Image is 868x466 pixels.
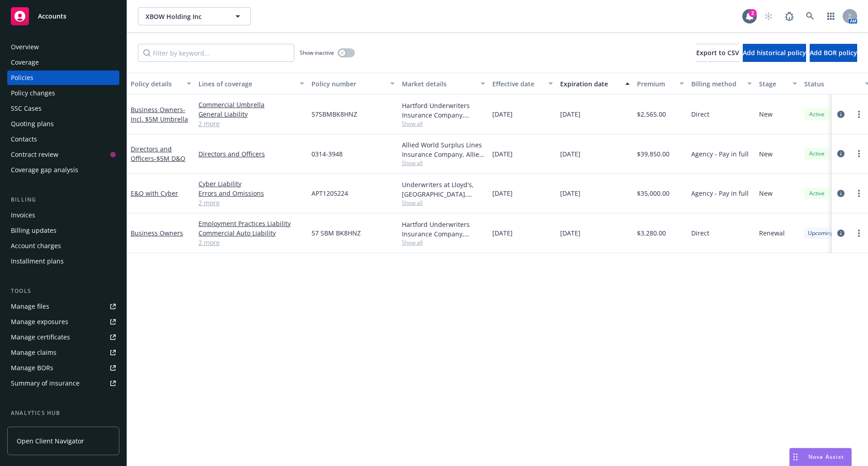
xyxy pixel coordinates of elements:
div: Hartford Underwriters Insurance Company, Hartford Insurance Group [402,220,485,239]
div: Stage [759,79,787,89]
span: - Incl. $5M Umbrella [131,105,188,123]
span: Active [808,189,826,198]
span: [DATE] [560,188,580,198]
div: Allied World Surplus Lines Insurance Company, Allied World Assurance Company (AWAC), Socius Insur... [402,140,485,159]
a: Coverage [7,55,119,70]
div: Contacts [11,132,37,146]
a: Errors and Omissions [198,188,304,198]
div: Account charges [11,239,61,253]
a: Search [801,7,819,25]
a: Policy changes [7,86,119,100]
span: Accounts [38,13,66,20]
div: SSC Cases [11,101,42,116]
div: Policy number [311,79,385,89]
button: XBOW Holding Inc [138,7,251,25]
a: Start snowing [759,7,778,25]
input: Filter by keyword... [138,44,294,62]
span: [DATE] [560,149,580,159]
span: New [759,188,773,198]
button: Premium [633,73,688,94]
div: Billing updates [11,223,57,238]
a: Installment plans [7,254,119,268]
a: Policies [7,71,119,85]
div: Contract review [11,147,58,162]
a: Accounts [7,4,119,29]
div: Billing [7,195,119,204]
a: Manage certificates [7,330,119,344]
div: Market details [402,79,475,89]
span: [DATE] [560,228,580,238]
span: Nova Assist [808,453,844,461]
a: Manage claims [7,345,119,360]
a: SSC Cases [7,101,119,116]
a: Manage exposures [7,315,119,329]
a: Coverage gap analysis [7,163,119,177]
button: Effective date [489,73,557,94]
span: [DATE] [492,149,513,159]
div: Manage certificates [11,330,70,344]
a: Commercial Umbrella [198,100,304,109]
button: Export to CSV [696,44,739,62]
a: Overview [7,40,119,54]
button: Policy number [308,73,398,94]
div: Status [804,79,859,89]
span: Active [808,110,826,118]
span: Upcoming [808,229,834,237]
span: XBOW Holding Inc [146,12,224,21]
div: Coverage gap analysis [11,163,78,177]
a: Summary of insurance [7,376,119,391]
span: Add BOR policy [810,48,857,57]
a: more [854,148,864,159]
div: Invoices [11,208,35,222]
span: Show inactive [300,49,334,56]
a: more [854,109,864,120]
span: Add historical policy [743,48,806,57]
span: Show all [402,120,485,127]
span: $35,000.00 [637,188,670,198]
a: Manage files [7,299,119,314]
span: [DATE] [492,228,513,238]
a: Billing updates [7,223,119,238]
span: $3,280.00 [637,228,666,238]
span: Show all [402,199,485,207]
a: Business Owners [131,229,183,237]
span: New [759,109,773,119]
span: [DATE] [492,109,513,119]
button: Billing method [688,73,755,94]
button: Stage [755,73,801,94]
a: Switch app [822,7,840,25]
div: Premium [637,79,674,89]
div: Overview [11,40,39,54]
span: [DATE] [560,109,580,119]
span: 57SBMBK8HNZ [311,109,357,119]
div: Manage exposures [11,315,68,329]
span: Agency - Pay in full [691,188,749,198]
div: Expiration date [560,79,620,89]
span: $2,565.00 [637,109,666,119]
span: - $5M D&O [154,154,185,163]
span: Open Client Navigator [17,436,84,446]
span: 57 SBM BK8HNZ [311,228,361,238]
div: Installment plans [11,254,64,268]
a: circleInformation [835,148,846,159]
div: Effective date [492,79,543,89]
button: Market details [398,73,489,94]
a: Commercial Auto Liability [198,228,304,238]
a: Cyber Liability [198,179,304,188]
button: Expiration date [557,73,633,94]
a: Manage BORs [7,361,119,375]
div: Manage claims [11,345,57,360]
a: 2 more [198,119,304,128]
a: circleInformation [835,228,846,239]
a: Business Owners [131,105,188,123]
div: Manage BORs [11,361,53,375]
a: Directors and Officers [131,145,185,163]
button: Policy details [127,73,195,94]
a: Directors and Officers [198,149,304,159]
div: Policy details [131,79,181,89]
a: more [854,188,864,199]
div: Policy changes [11,86,55,100]
button: Nova Assist [789,448,852,466]
span: Renewal [759,228,785,238]
div: Coverage [11,55,39,70]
